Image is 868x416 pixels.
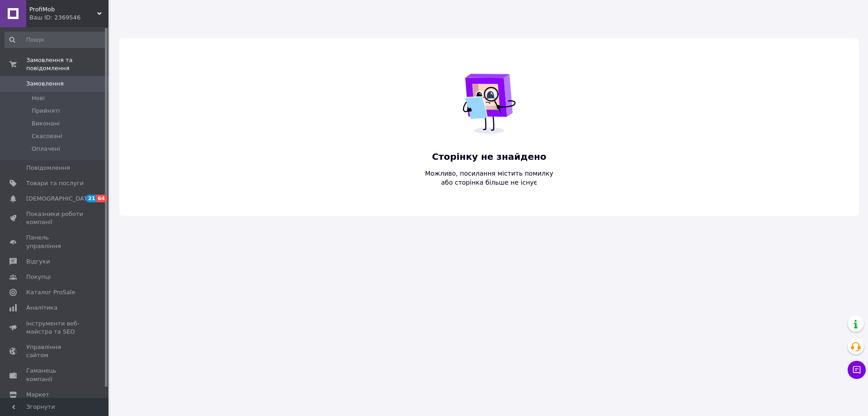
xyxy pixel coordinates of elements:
span: Каталог ProSale [26,288,75,296]
span: Виконані [32,120,60,128]
span: Нові [32,94,45,102]
span: ProfiMob [29,5,97,14]
span: Замовлення [26,80,64,88]
input: Пошук [5,32,107,48]
span: 21 [86,195,96,202]
button: Чат з покупцем [848,361,866,379]
span: Оплачені [32,145,60,153]
span: Аналітика [26,304,57,312]
span: Маркет [26,391,49,399]
span: Прийняті [32,107,60,115]
span: Сторінку не знайдено [419,150,560,163]
span: Скасовані [32,132,62,140]
span: Можливо, посилання містить помилку або сторінка більше не існує [419,169,560,187]
span: [DEMOGRAPHIC_DATA] [26,195,93,203]
span: Відгуки [26,258,50,266]
div: Ваш ID: 2369546 [29,14,108,22]
span: Інструменти веб-майстра та SEO [26,320,84,336]
span: Покупці [26,273,51,281]
span: Управління сайтом [26,343,84,359]
span: Повідомлення [26,164,70,172]
span: Замовлення та повідомлення [26,56,108,72]
span: Товари та послуги [26,179,84,187]
span: Гаманець компанії [26,367,84,383]
span: Панель управління [26,234,84,250]
span: Показники роботи компанії [26,210,84,226]
span: 64 [96,195,107,202]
